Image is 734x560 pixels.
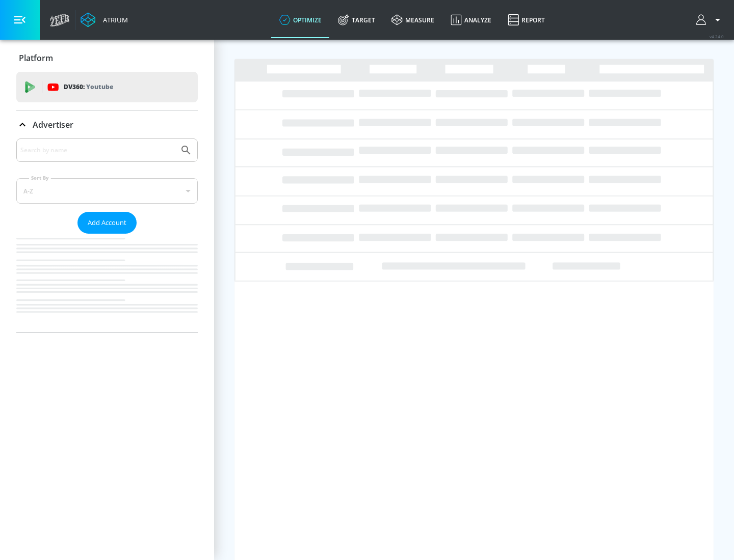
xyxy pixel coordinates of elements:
span: Add Account [88,217,126,229]
a: optimize [271,2,330,38]
p: Advertiser [33,119,73,130]
nav: list of Advertiser [16,234,198,332]
div: DV360: Youtube [16,72,198,102]
a: measure [383,2,442,38]
input: Search by name [20,144,175,157]
p: Platform [19,52,53,64]
p: DV360: [64,81,113,93]
a: Atrium [81,12,128,27]
div: Atrium [99,15,128,24]
p: Youtube [86,81,113,92]
div: Advertiser [16,110,198,139]
a: Report [500,2,553,38]
a: Target [330,2,383,38]
div: Advertiser [16,138,198,332]
a: Analyze [442,2,500,38]
label: Sort By [29,175,51,181]
div: A-Z [16,178,198,204]
button: Add Account [77,212,137,234]
span: v 4.24.0 [710,34,724,39]
div: Platform [16,44,198,72]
